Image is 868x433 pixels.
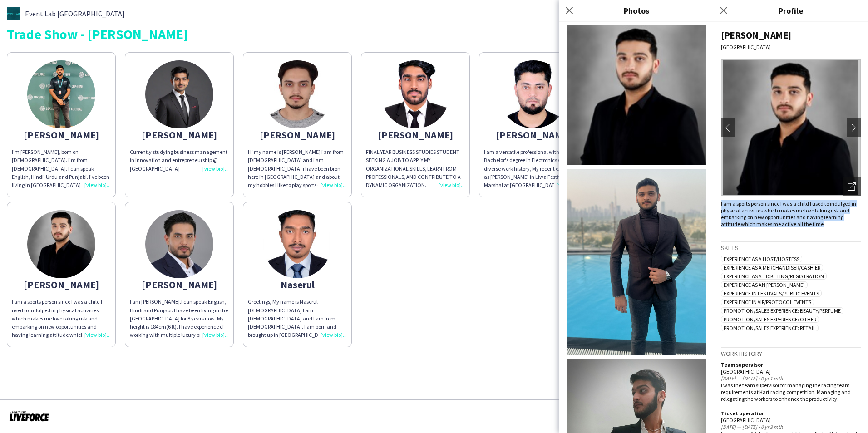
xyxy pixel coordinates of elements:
div: [PERSON_NAME] [12,131,111,139]
h3: Photos [559,5,714,16]
div: [PERSON_NAME] [12,280,111,289]
div: I am [PERSON_NAME].I can speak English, Hindi and Punjabi. I have been living in the [GEOGRAPHIC_... [130,298,229,339]
div: [GEOGRAPHIC_DATA] [721,368,861,375]
span: Experience as a Ticketing/Registration [721,273,827,280]
div: [PERSON_NAME] [130,131,229,139]
div: Trade Show - [PERSON_NAME] [7,27,861,41]
span: Experience as a Merchandiser/Cashier [721,264,823,271]
div: Hi my name is [PERSON_NAME] i am from [DEMOGRAPHIC_DATA] and i am [DEMOGRAPHIC_DATA] i have been ... [248,148,347,189]
div: [PERSON_NAME] [366,131,465,139]
h3: Skills [721,244,861,252]
div: [GEOGRAPHIC_DATA] [721,44,861,50]
div: I was the team supervisor for managing the racing team requirements at Kart racing competition. M... [721,382,861,402]
div: I'm [PERSON_NAME], born on [DEMOGRAPHIC_DATA]. I'm from [DEMOGRAPHIC_DATA]. I can speak English, ... [12,148,111,189]
span: Experience as an [PERSON_NAME] [721,281,808,288]
img: thumb-429f02a0-0729-447b-9e98-abc1113de613.png [7,7,20,20]
img: thumb-6834556ecd726.jpg [27,210,95,278]
div: I am a sports person since I was a child I used to indulged in physical activities which makes me... [721,200,861,227]
div: I am a versatile professional with a Bachelor's degree in Electronics with a diverse work history... [484,148,583,189]
div: I am a sports person since I was a child I used to indulged in physical activities which makes me... [12,298,111,339]
span: Promotion/Sales Experience: Retail [721,325,819,331]
span: Promotion/Sales Experience: Beauty/Perfume [721,307,843,314]
span: Promotion/Sales Experience: Other [721,316,819,323]
img: thumb-66ea54ce35cf0.jpg [381,60,449,128]
div: [PERSON_NAME] [130,280,229,289]
div: Currently studying business management in innovation and entrepreneurship @ [GEOGRAPHIC_DATA] [130,148,229,173]
div: FINAL YEAR BUSINESS STUDIES STUDENT SEEKING A JOB TO APPLY MY ORGANIZATIONAL SKILLS, LEARN FROM P... [366,148,465,189]
img: thumb-53fe7819-c48a-410f-8fa6-caf9aa3ab175.jpg [27,60,95,128]
img: thumb-5ffea5822ed96.jpg [145,210,213,278]
img: thumb-662a4738543dd.jpg [263,210,331,278]
div: [DATE] — [DATE] • 0 yr 3 mth [721,423,861,430]
span: Experience as a Host/Hostess [721,256,802,262]
img: Crew avatar or photo [721,59,861,196]
div: Naserul [248,280,347,289]
div: Team supervisor [721,361,861,368]
div: [PERSON_NAME] [721,29,861,41]
div: Open photos pop-in [843,177,861,196]
h3: Profile [714,5,868,16]
span: Experience in VIP/Protocol Events [721,299,814,305]
div: [GEOGRAPHIC_DATA] [721,417,861,423]
div: [PERSON_NAME] [484,131,583,139]
h3: Work history [721,349,861,358]
img: Crew photo 0 [567,25,706,165]
img: Powered by Liveforce [9,409,49,422]
img: Crew photo 797780 [567,169,706,355]
div: [PERSON_NAME] [248,131,347,139]
img: thumb-669bab6474f45.png [145,60,213,128]
div: Greetings, My name is Naserul [DEMOGRAPHIC_DATA] I am [DEMOGRAPHIC_DATA] and I am from [DEMOGRAPH... [248,298,347,339]
img: thumb-657af2d34cfb2.jpeg [499,60,567,128]
div: [DATE] — [DATE] • 0 yr 1 mth [721,375,861,382]
img: thumb-6634c669aaf48.jpg [263,60,331,128]
span: Experience in Festivals/Public Events [721,290,822,297]
span: Event Lab [GEOGRAPHIC_DATA] [25,10,125,18]
div: Ticket operation [721,410,861,417]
